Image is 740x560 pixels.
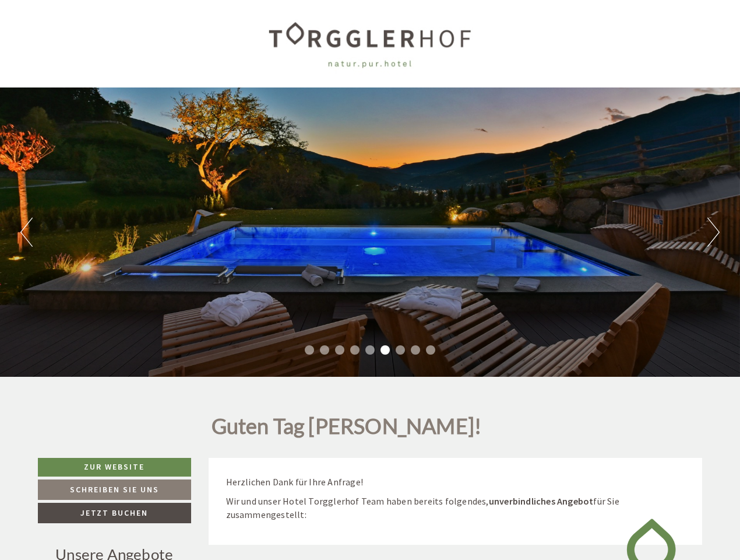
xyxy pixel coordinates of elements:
[204,9,255,29] div: Montag
[38,458,191,477] a: Zur Website
[9,32,191,68] div: Guten Tag, wie können wir Ihnen helfen?
[18,34,185,44] div: [GEOGRAPHIC_DATA]
[226,495,685,521] p: Wir und unser Hotel Torgglerhof Team haben bereits folgendes, für Sie zusammengestellt:
[38,480,191,500] a: Schreiben Sie uns
[226,475,685,489] p: Herzlichen Dank für Ihre Anfrage!
[389,307,459,328] button: Senden
[707,218,720,247] button: Next
[38,503,191,523] a: Jetzt buchen
[212,415,482,444] h1: Guten Tag [PERSON_NAME]!
[489,495,594,507] strong: unverbindliches Angebot
[20,218,33,247] button: Previous
[18,57,185,65] small: 22:09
